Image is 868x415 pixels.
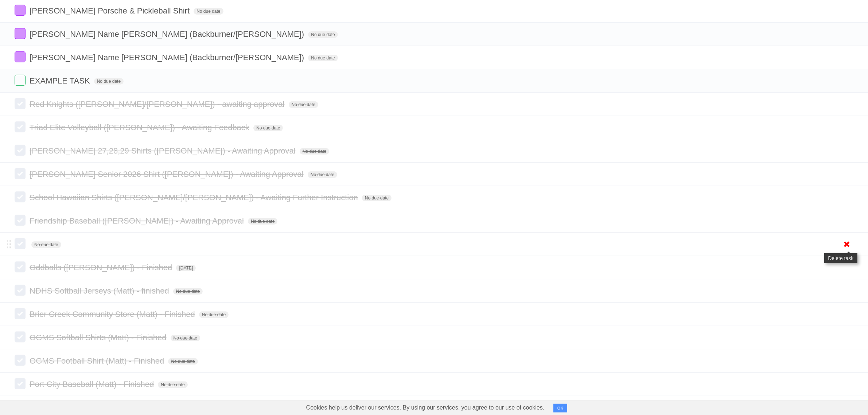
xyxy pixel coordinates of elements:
[94,78,124,85] span: No due date
[30,333,168,342] span: OGMS Softball Shirts (Matt) - Finished
[30,100,286,109] span: Red Knights ([PERSON_NAME]/[PERSON_NAME]) - awaiting approval
[171,335,200,341] span: No due date
[300,148,329,155] span: No due date
[15,51,26,62] label: Done
[15,145,26,156] label: Done
[299,400,552,415] span: Cookies help us deliver our services. By using our services, you agree to our use of cookies.
[15,308,26,319] label: Done
[158,381,187,388] span: No due date
[248,218,277,225] span: No due date
[30,310,197,319] span: Brier Creek Community Store (Matt) - Finished
[30,193,360,202] span: School Hawaiian Shirts ([PERSON_NAME]/[PERSON_NAME]) - Awaiting Further Instruction
[30,123,251,132] span: Triad Elite Volleyball ([PERSON_NAME]) - Awaiting Feedback
[30,170,305,179] span: [PERSON_NAME] Senior 2026 Shirt ([PERSON_NAME]) - Awaiting Approval
[15,28,26,39] label: Done
[15,215,26,226] label: Done
[30,146,297,155] span: [PERSON_NAME] 27,28,29 Shirts ([PERSON_NAME]) - Awaiting Approval
[194,8,223,15] span: No due date
[173,288,203,295] span: No due date
[30,6,191,15] span: [PERSON_NAME] Porsche & Pickleball Shirt
[15,378,26,389] label: Done
[30,53,306,62] span: [PERSON_NAME] Name [PERSON_NAME] (Backburner/[PERSON_NAME])
[253,125,283,131] span: No due date
[15,168,26,179] label: Done
[30,356,166,365] span: OGMS Football Shirt (Matt) - Finished
[15,331,26,342] label: Done
[15,75,26,86] label: Done
[31,241,61,248] span: No due date
[30,263,174,272] span: Oddballs ([PERSON_NAME]) - Finished
[15,355,26,366] label: Done
[30,216,246,225] span: Friendship Baseball ([PERSON_NAME]) - Awaiting Approval
[289,101,318,108] span: No due date
[199,311,229,318] span: No due date
[308,55,338,61] span: No due date
[15,191,26,202] label: Done
[15,285,26,296] label: Done
[362,195,392,201] span: No due date
[30,30,306,39] span: [PERSON_NAME] Name [PERSON_NAME] (Backburner/[PERSON_NAME])
[30,286,171,295] span: NDHS Softball Jerseys (Matt) - finished
[308,31,338,38] span: No due date
[15,261,26,272] label: Done
[15,5,26,16] label: Done
[30,76,92,85] span: EXAMPLE TASK
[168,358,198,365] span: No due date
[176,265,196,271] span: [DATE]
[308,171,337,178] span: No due date
[15,121,26,132] label: Done
[30,380,156,389] span: Port City Baseball (Matt) - Finished
[15,98,26,109] label: Done
[553,404,568,412] button: OK
[15,238,26,249] label: Done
